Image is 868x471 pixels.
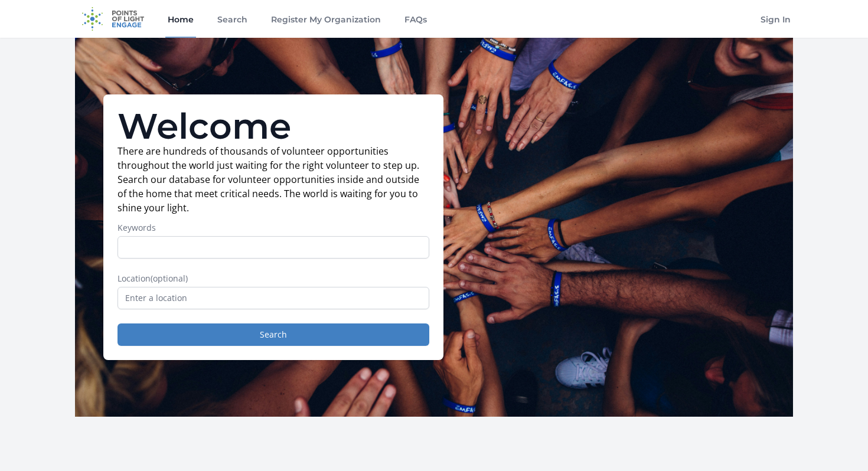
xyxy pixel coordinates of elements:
h1: Welcome [118,109,429,144]
label: Location [118,273,429,284]
span: (optional) [151,273,188,284]
label: Keywords [118,222,429,234]
input: Enter a location [118,287,429,309]
p: There are hundreds of thousands of volunteer opportunities throughout the world just waiting for ... [118,144,429,215]
button: Search [118,323,429,346]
